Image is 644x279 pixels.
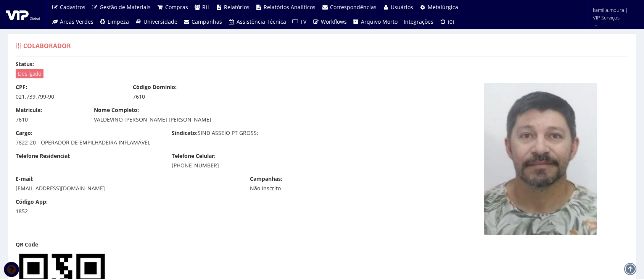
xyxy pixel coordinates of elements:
div: 7610 [16,116,82,123]
span: Áreas Verdes [60,18,93,25]
span: Universidade [143,18,177,25]
div: 7822-20 - OPERADOR DE EMPILHADEIRA INFLAMÁVEL [16,139,160,146]
div: Não Inscrito [250,185,356,192]
div: 7610 [133,93,238,101]
span: TV [300,18,306,25]
label: QR Code [16,241,38,248]
a: Áreas Verdes [48,15,97,29]
span: Relatórios Analíticos [264,3,316,11]
span: Usuários [391,3,413,11]
a: Assistência Técnica [225,15,289,29]
label: Matrícula: [16,106,42,114]
span: Cadastros [60,3,85,11]
label: Nome Completo: [94,106,139,114]
img: 0f261c1446554df23879579a2225b30f.jpeg [484,83,597,235]
a: Universidade [132,15,180,29]
label: CPF: [16,83,27,91]
span: kamilla.moura | VIP Serviços [593,6,634,21]
span: Campanhas [192,18,222,25]
span: Gestão de Materiais [100,3,151,11]
a: Campanhas [180,15,225,29]
span: Correspondências [330,3,377,11]
div: VALDEVINO [PERSON_NAME] [PERSON_NAME] [94,116,394,123]
span: Assistência Técnica [237,18,286,25]
div: 021.739.799-90 [16,93,121,101]
span: Compras [165,3,188,11]
label: Cargo: [16,129,32,137]
label: E-mail: [16,175,34,183]
span: Arquivo Morto [361,18,398,25]
label: Código Domínio: [133,83,177,91]
span: Desligado [16,69,43,78]
span: (0) [448,18,454,25]
span: Integrações [404,18,433,25]
div: SIND ASSEIO PT GROSS; [166,129,322,139]
span: Relatórios [224,3,250,11]
div: [EMAIL_ADDRESS][DOMAIN_NAME] [16,185,238,192]
span: Metalúrgica [428,3,458,11]
a: Integrações [401,15,436,29]
label: Telefone Residencial: [16,152,71,160]
a: TV [289,15,310,29]
a: (0) [436,15,457,29]
div: 1852 [16,208,82,215]
a: Arquivo Morto [350,15,401,29]
label: Telefone Celular: [172,152,216,160]
a: Limpeza [97,15,132,29]
a: Workflows [309,15,350,29]
label: Campanhas: [250,175,282,183]
span: Colaborador [23,42,71,50]
span: RH [202,3,209,11]
label: Status: [16,60,34,68]
img: logo [6,9,40,20]
span: Limpeza [108,18,129,25]
span: Workflows [321,18,347,25]
label: Sindicato: [172,129,198,137]
div: [PHONE_NUMBER] [172,162,316,169]
label: Código App: [16,198,48,206]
